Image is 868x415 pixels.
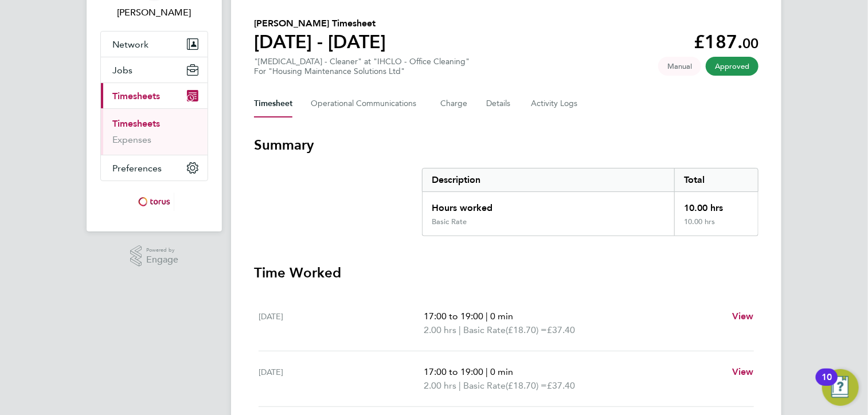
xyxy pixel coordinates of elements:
span: 0 min [490,366,513,377]
a: Expenses [112,134,151,145]
button: Activity Logs [531,90,579,118]
span: View [732,366,754,377]
span: Tracey Radford [100,6,208,19]
div: For "Housing Maintenance Solutions Ltd" [254,66,470,76]
span: View [732,311,754,322]
span: 00 [742,35,758,52]
span: £37.40 [547,324,575,335]
div: Summary [422,168,758,236]
a: Timesheets [112,118,160,129]
span: Powered by [146,245,178,255]
a: Powered byEngage [130,245,179,267]
span: £37.40 [547,380,575,391]
span: Timesheets [112,91,160,101]
a: Go to home page [100,193,208,211]
button: Charge [440,90,468,118]
span: Jobs [112,65,132,76]
span: 0 min [490,311,513,322]
span: 17:00 to 19:00 [424,311,483,322]
button: Open Resource Center, 10 new notifications [822,369,859,406]
span: | [459,324,461,335]
h3: Time Worked [254,264,758,282]
span: Preferences [112,163,162,174]
span: 17:00 to 19:00 [424,366,483,377]
span: Basic Rate [463,323,506,337]
div: [DATE] [259,365,424,393]
span: Network [112,39,148,50]
div: [DATE] [259,310,424,337]
div: Timesheets [101,108,208,155]
div: "[MEDICAL_DATA] - Cleaner" at "IHCLO - Office Cleaning" [254,57,470,76]
div: 10.00 hrs [674,217,758,236]
span: This timesheet was manually created. [658,57,701,76]
h3: Summary [254,136,758,154]
img: torus-logo-retina.png [134,193,174,211]
span: | [486,366,488,377]
span: (£18.70) = [506,324,547,335]
a: View [732,365,754,379]
div: 10.00 hrs [674,192,758,217]
button: Timesheet [254,90,292,118]
div: Basic Rate [432,217,467,226]
div: Hours worked [423,192,674,217]
span: This timesheet has been approved. [706,57,758,76]
span: Basic Rate [463,379,506,393]
button: Preferences [101,155,208,181]
button: Operational Communications [311,90,422,118]
span: Engage [146,255,178,265]
h1: [DATE] - [DATE] [254,30,386,53]
button: Timesheets [101,83,208,108]
button: Network [101,32,208,57]
span: 2.00 hrs [424,324,456,335]
div: Total [674,169,758,191]
button: Jobs [101,57,208,83]
span: | [486,311,488,322]
h2: [PERSON_NAME] Timesheet [254,17,386,30]
span: | [459,380,461,391]
div: 10 [822,377,832,392]
span: (£18.70) = [506,380,547,391]
button: Details [486,90,513,118]
div: Description [423,169,674,191]
app-decimal: £187. [694,31,758,53]
a: View [732,310,754,323]
span: 2.00 hrs [424,380,456,391]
